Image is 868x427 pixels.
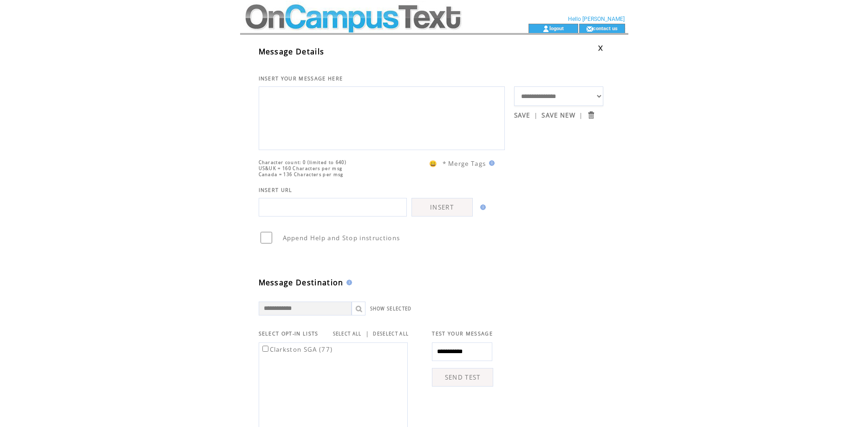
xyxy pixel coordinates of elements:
span: | [365,329,369,338]
a: contact us [593,25,618,31]
a: SEND TEST [432,368,493,387]
span: INSERT YOUR MESSAGE HERE [259,75,343,82]
img: help.gif [477,204,486,210]
a: SAVE NEW [542,111,575,119]
span: US&UK = 160 Characters per msg [259,165,343,171]
img: account_icon.gif [542,25,549,33]
img: contact_us_icon.gif [586,25,593,33]
span: 😀 [429,159,437,168]
a: SELECT ALL [333,331,362,337]
span: Message Details [259,46,325,57]
span: Message Destination [259,277,344,288]
label: Clarkston SGA (77) [261,345,333,354]
span: Canada = 136 Characters per msg [259,171,344,177]
a: INSERT [411,198,473,217]
span: INSERT URL [259,187,293,193]
img: help.gif [486,160,495,166]
span: Append Help and Stop instructions [283,234,400,242]
a: logout [549,25,564,31]
span: | [579,111,583,119]
span: | [534,111,538,119]
span: * Merge Tags [443,159,486,168]
span: Hello [PERSON_NAME] [568,16,625,22]
input: Clarkston SGA (77) [262,346,268,352]
span: TEST YOUR MESSAGE [432,330,493,337]
a: SHOW SELECTED [370,306,412,312]
span: Character count: 0 (limited to 640) [259,159,347,165]
input: Submit [587,111,595,119]
span: SELECT OPT-IN LISTS [259,330,319,337]
img: help.gif [344,280,352,285]
a: SAVE [514,111,530,119]
a: DESELECT ALL [373,331,409,337]
textarea: To enrich screen reader interactions, please activate Accessibility in Grammarly extension settings [264,89,500,145]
